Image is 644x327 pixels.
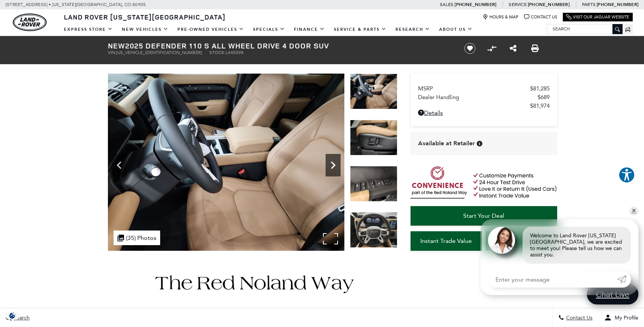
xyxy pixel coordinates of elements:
a: Service & Parts [329,23,391,36]
a: Land Rover [US_STATE][GEOGRAPHIC_DATA] [59,12,230,21]
img: New 2025 Santorini Black LAND ROVER S image 17 [350,120,397,155]
strong: New [108,41,125,51]
span: My Profile [612,315,638,321]
span: $81,974 [530,102,550,109]
span: $81,285 [530,85,550,92]
span: Instant Trade Value [420,237,472,244]
div: Welcome to Land Rover [US_STATE][GEOGRAPHIC_DATA], we are excited to meet you! Please tell us how... [523,227,631,264]
a: Details [418,109,550,116]
a: EXPRESS STORE [59,23,117,36]
span: Land Rover [US_STATE][GEOGRAPHIC_DATA] [64,12,226,21]
div: Next [326,154,341,176]
span: Stock: [209,50,226,55]
a: Submit [617,271,631,288]
a: Hours & Map [483,14,518,20]
a: Print this New 2025 Defender 110 S All Wheel Drive 4 Door SUV [531,44,539,53]
span: L445598 [226,50,244,55]
button: Compare Vehicle [486,43,497,54]
span: $689 [538,94,550,101]
section: Click to Open Cookie Consent Modal [4,312,21,319]
a: About Us [435,23,477,36]
span: Dealer Handling [418,94,538,101]
div: Vehicle is in stock and ready for immediate delivery. Due to demand, availability is subject to c... [477,141,482,146]
span: Parts [582,2,596,7]
img: Agent profile photo [488,227,515,254]
span: Service [509,2,526,7]
button: Explore your accessibility options [618,167,635,183]
a: land-rover [13,14,47,31]
a: [STREET_ADDRESS] • [US_STATE][GEOGRAPHIC_DATA], CO 80905 [6,2,146,7]
a: [PHONE_NUMBER] [455,2,496,8]
img: New 2025 Santorini Black LAND ROVER S image 16 [108,74,344,251]
a: Finance [289,23,329,36]
a: MSRP $81,285 [418,85,550,92]
a: Visit Our Jaguar Website [566,14,629,20]
a: [PHONE_NUMBER] [597,2,638,8]
span: MSRP [418,85,530,92]
div: Previous [112,154,127,176]
a: Pre-Owned Vehicles [173,23,249,36]
span: Start Your Deal [463,212,504,219]
div: (35) Photos [114,231,160,245]
a: Instant Trade Value [411,231,482,251]
input: Enter your message [488,271,617,288]
a: New Vehicles [117,23,173,36]
a: Share this New 2025 Defender 110 S All Wheel Drive 4 Door SUV [510,44,517,53]
a: Start Your Deal [411,206,557,226]
a: Research [391,23,435,36]
aside: Accessibility Help Desk [618,167,635,185]
input: Search [547,24,622,33]
span: Contact Us [564,315,592,321]
a: Contact Us [524,14,557,20]
a: $81,974 [418,102,550,109]
img: Opt-Out Icon [4,312,21,319]
nav: Main Navigation [59,23,477,36]
a: [PHONE_NUMBER] [528,2,570,8]
span: Sales [440,2,453,7]
a: Specials [249,23,289,36]
img: New 2025 Santorini Black LAND ROVER S image 18 [350,166,397,202]
span: Available at Retailer [418,139,475,148]
button: Save vehicle [462,42,478,54]
img: New 2025 Santorini Black LAND ROVER S image 19 [350,212,397,248]
h1: 2025 Defender 110 S All Wheel Drive 4 Door SUV [108,42,452,50]
a: Dealer Handling $689 [418,94,550,101]
img: New 2025 Santorini Black LAND ROVER S image 16 [350,74,397,109]
img: Land Rover [13,14,47,31]
span: VIN: [108,50,116,55]
button: Open user profile menu [599,308,644,327]
span: [US_VEHICLE_IDENTIFICATION_NUMBER] [116,50,202,55]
